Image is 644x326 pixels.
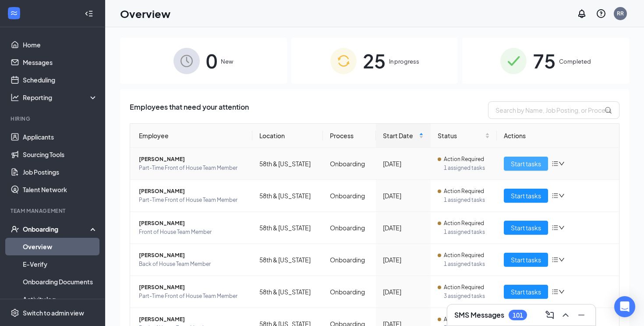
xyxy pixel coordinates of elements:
span: Action Required [444,251,484,260]
span: bars [552,288,559,295]
span: Start Date [383,131,417,140]
span: Action Required [444,219,484,228]
span: [PERSON_NAME] [139,251,245,260]
td: 58th & [US_STATE] [252,180,323,212]
span: down [559,289,565,295]
svg: ChevronUp [560,310,571,320]
span: [PERSON_NAME] [139,283,245,292]
span: In progress [389,57,419,66]
th: Employee [130,124,252,148]
span: Status [438,131,483,140]
span: Part-Time Front of House Team Member [139,196,245,204]
svg: Collapse [85,9,93,18]
button: Start tasks [504,221,548,235]
th: Actions [497,124,619,148]
div: Switch to admin view [23,308,84,317]
span: [PERSON_NAME] [139,187,245,196]
input: Search by Name, Job Posting, or Process [488,101,619,119]
span: 25 [363,46,386,76]
th: Location [252,124,323,148]
span: Action Required [444,187,484,196]
span: 3 assigned tasks [444,292,490,301]
div: [DATE] [383,255,424,265]
div: [DATE] [383,159,424,168]
button: Minimize [574,308,588,322]
svg: Analysis [11,93,19,102]
span: [PERSON_NAME] [139,219,245,228]
svg: Notifications [577,8,587,19]
button: Start tasks [504,157,548,171]
span: bars [552,192,559,199]
a: Overview [23,238,98,255]
span: Front of House Team Member [139,228,245,236]
span: Part-Time Front of House Team Member [139,292,245,301]
button: ComposeMessage [543,308,557,322]
h1: Overview [120,6,170,21]
div: [DATE] [383,287,424,297]
span: down [559,257,565,263]
span: Start tasks [511,223,541,233]
a: Job Postings [23,163,98,181]
td: Onboarding [323,212,376,244]
span: Action Required [444,315,484,324]
td: 58th & [US_STATE] [252,212,323,244]
span: 1 assigned tasks [444,260,490,269]
svg: QuestionInfo [596,8,606,19]
th: Status [431,124,497,148]
span: bars [552,160,559,167]
svg: ComposeMessage [545,310,555,320]
div: Onboarding [23,225,90,233]
span: bars [552,224,559,231]
div: Open Intercom Messenger [614,296,635,317]
span: Start tasks [511,191,541,201]
a: Applicants [23,128,98,146]
span: 1 assigned tasks [444,196,490,204]
span: down [559,225,565,231]
th: Process [323,124,376,148]
span: 1 assigned tasks [444,164,490,172]
span: Action Required [444,155,484,164]
a: Talent Network [23,181,98,198]
span: 75 [533,46,556,76]
td: Onboarding [323,276,376,308]
span: Employees that need your attention [130,101,249,119]
svg: UserCheck [11,225,19,233]
button: Start tasks [504,189,548,203]
td: Onboarding [323,180,376,212]
td: Onboarding [323,148,376,180]
span: down [559,193,565,199]
a: E-Verify [23,255,98,273]
div: [DATE] [383,223,424,233]
a: Onboarding Documents [23,273,98,290]
span: 1 assigned tasks [444,228,490,236]
span: Action Required [444,283,484,292]
div: Team Management [11,207,96,215]
svg: WorkstreamLogo [10,9,18,18]
span: Back of House Team Member [139,260,245,269]
h3: SMS Messages [454,310,504,320]
span: [PERSON_NAME] [139,155,245,164]
span: Start tasks [511,287,541,297]
span: Start tasks [511,255,541,265]
td: Onboarding [323,244,376,276]
td: 58th & [US_STATE] [252,244,323,276]
span: 0 [206,46,217,76]
span: bars [552,256,559,263]
button: Start tasks [504,285,548,299]
span: Completed [559,57,591,66]
span: down [559,161,565,167]
button: Start tasks [504,253,548,267]
div: 101 [513,312,523,319]
td: 58th & [US_STATE] [252,276,323,308]
span: New [221,57,233,66]
div: [DATE] [383,191,424,201]
div: RR [617,10,624,17]
div: Hiring [11,115,96,122]
button: ChevronUp [559,308,573,322]
span: Part-Time Front of House Team Member [139,164,245,172]
svg: Minimize [576,310,587,320]
div: Reporting [23,93,98,102]
td: 58th & [US_STATE] [252,148,323,180]
span: [PERSON_NAME] [139,315,245,324]
a: Scheduling [23,71,98,89]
